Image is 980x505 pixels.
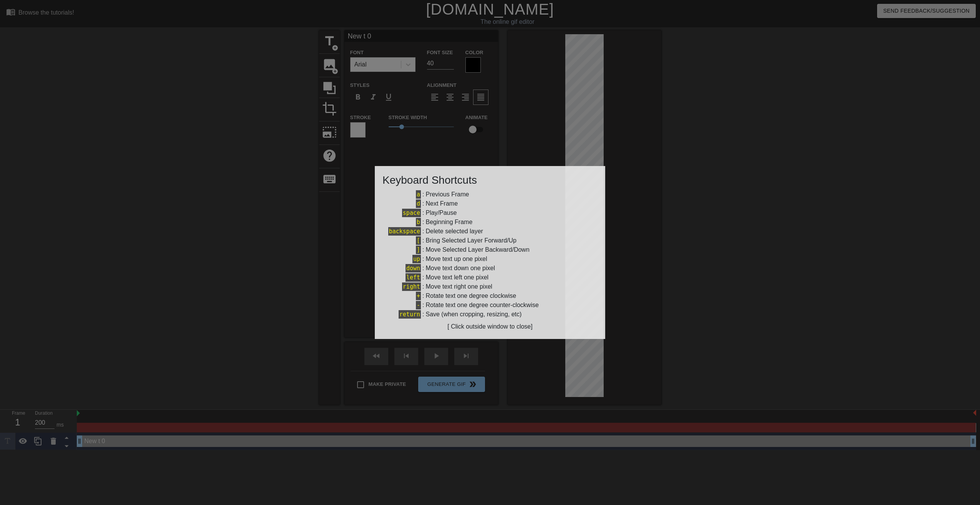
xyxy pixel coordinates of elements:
[416,190,421,199] span: a
[416,246,421,254] span: ]
[416,301,421,309] span: -
[382,291,598,301] div: :
[416,236,421,245] span: [
[382,273,598,282] div: :
[425,291,516,301] div: Rotate text one degree clockwise
[382,322,598,331] div: [ Click outside window to close]
[425,282,492,291] div: Move text right one pixel
[382,282,598,291] div: :
[382,254,598,264] div: :
[425,310,521,319] div: Save (when cropping, resizing, etc)
[425,254,487,264] div: Move text up one pixel
[382,174,598,187] h3: Keyboard Shortcuts
[382,199,598,208] div: :
[416,218,421,226] span: b
[425,218,472,227] div: Beginning Frame
[382,301,598,310] div: :
[425,208,457,218] div: Play/Pause
[402,282,421,291] span: right
[402,209,421,217] span: space
[425,190,469,199] div: Previous Frame
[425,273,488,282] div: Move text left one pixel
[382,310,598,319] div: :
[382,236,598,245] div: :
[382,227,598,236] div: :
[425,199,458,208] div: Next Frame
[425,227,483,236] div: Delete selected layer
[382,218,598,227] div: :
[425,245,529,254] div: Move Selected Layer Backward/Down
[382,264,598,273] div: :
[412,255,421,263] span: up
[388,227,421,236] span: backspace
[406,264,421,272] span: down
[416,199,421,208] span: d
[425,236,516,245] div: Bring Selected Layer Forward/Up
[406,273,421,282] span: left
[382,208,598,218] div: :
[382,190,598,199] div: :
[425,301,538,310] div: Rotate text one degree counter-clockwise
[399,310,421,319] span: return
[382,245,598,254] div: :
[425,264,495,273] div: Move text down one pixel
[416,292,421,300] span: +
